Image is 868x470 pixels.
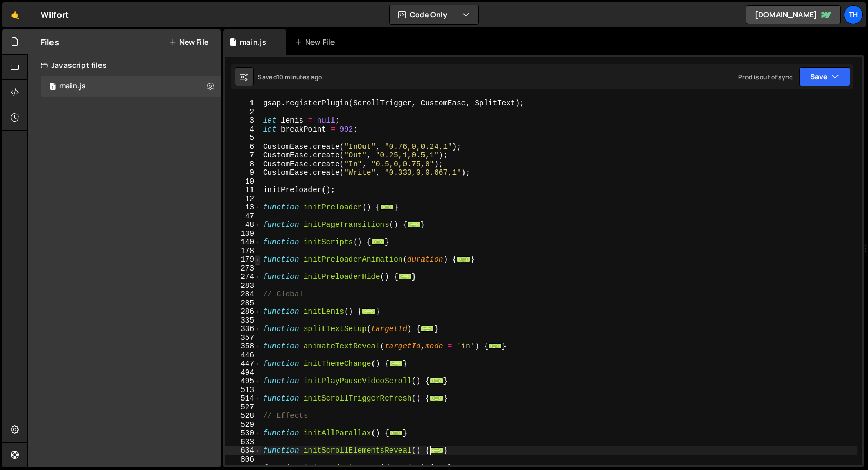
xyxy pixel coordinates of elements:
span: ... [407,222,421,227]
div: 806 [225,455,261,464]
div: 11 [225,186,261,195]
div: 12 [225,195,261,204]
div: 529 [225,421,261,429]
div: 178 [225,247,261,256]
div: 358 [225,342,261,351]
div: 273 [225,264,261,273]
div: 286 [225,307,261,316]
div: 2 [225,108,261,117]
div: 48 [225,221,261,229]
div: 7 [225,151,261,160]
div: 284 [225,290,261,299]
div: 446 [225,351,261,360]
div: 6 [225,143,261,152]
div: 527 [225,403,261,412]
div: 513 [225,386,261,395]
span: ... [430,447,443,453]
div: 8 [225,160,261,169]
div: Saved [258,73,322,82]
span: ... [389,361,403,366]
span: ... [362,308,376,314]
div: Prod is out of sync [738,73,793,82]
div: main.js [240,37,266,47]
span: ... [380,204,394,210]
div: main.js [59,82,86,91]
h2: Files [41,36,59,48]
div: 10 [225,177,261,186]
div: 140 [225,238,261,247]
span: ... [389,430,403,436]
button: New File [169,38,208,46]
span: ... [371,239,385,245]
div: 274 [225,273,261,282]
span: ... [421,326,435,332]
a: 🤙 [2,2,28,27]
span: ... [430,395,443,401]
div: 5 [225,134,261,143]
button: Code Only [390,5,478,24]
div: 9 [225,168,261,177]
div: 357 [225,334,261,343]
div: 13 [225,203,261,212]
div: 514 [225,394,261,403]
span: ... [398,274,412,279]
div: 10 minutes ago [277,73,322,82]
div: 447 [225,359,261,368]
span: ... [488,343,502,349]
div: 633 [225,438,261,447]
div: 285 [225,299,261,308]
a: Th [844,5,863,24]
div: 495 [225,377,261,386]
div: 3 [225,116,261,125]
span: ... [430,378,443,384]
div: 16468/44594.js [41,76,221,97]
div: 139 [225,229,261,238]
div: 47 [225,212,261,221]
a: [DOMAIN_NAME] [746,5,841,24]
div: New File [295,37,339,47]
div: Wilfort [41,8,69,21]
div: 335 [225,316,261,325]
div: 634 [225,446,261,455]
div: Javascript files [28,55,221,76]
div: 1 [225,99,261,108]
span: 1 [49,83,56,92]
button: Save [799,67,850,86]
div: 283 [225,282,261,291]
div: 530 [225,429,261,438]
div: 528 [225,412,261,421]
span: ... [457,256,470,262]
div: 494 [225,368,261,377]
div: 179 [225,255,261,264]
div: 336 [225,325,261,334]
div: 4 [225,125,261,134]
